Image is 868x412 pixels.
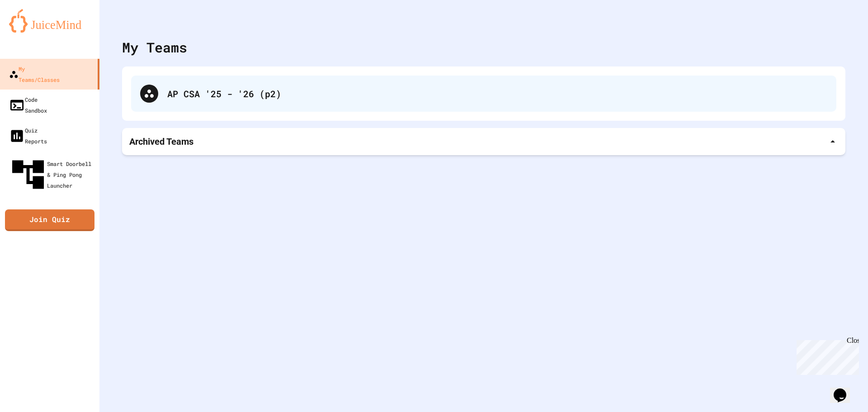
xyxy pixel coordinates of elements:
[9,156,96,194] div: Smart Doorbell & Ping Pong Launcher
[9,9,90,33] img: logo-orange.svg
[131,76,836,112] div: AP CSA '25 - '26 (p2)
[129,135,193,148] p: Archived Teams
[793,336,859,375] iframe: chat widget
[122,37,187,57] div: My Teams
[9,94,47,116] div: Code Sandbox
[9,125,47,147] div: Quiz Reports
[5,209,94,231] a: Join Quiz
[167,87,827,100] div: AP CSA '25 - '26 (p2)
[830,376,859,403] iframe: chat widget
[9,63,60,85] div: My Teams/Classes
[4,4,62,57] div: Chat with us now!Close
